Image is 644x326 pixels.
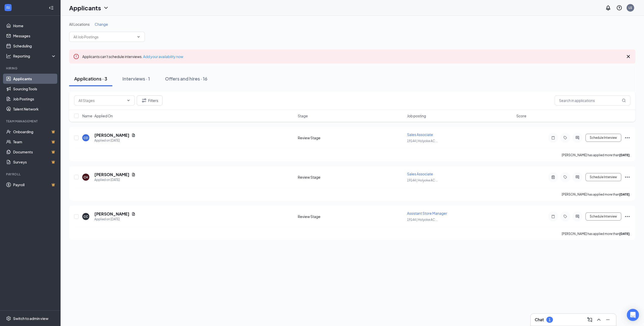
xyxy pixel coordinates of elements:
svg: QuestionInfo [616,5,622,11]
h5: [PERSON_NAME] [94,211,129,217]
a: Sourcing Tools [13,84,56,94]
svg: Ellipses [624,213,630,220]
div: Applied on [DATE] [94,177,136,182]
span: Change [95,22,108,26]
div: Applied on [DATE] [94,138,136,143]
svg: Note [550,214,556,219]
span: Assistant Store Manager [407,211,447,215]
svg: Document [131,173,136,177]
span: All Locations [69,22,90,26]
div: Offers and hires · 16 [165,75,207,82]
p: [PERSON_NAME] has applied more than . [562,232,630,236]
span: Job posting [407,113,426,118]
input: Search in applications [555,95,630,105]
b: [DATE] [619,193,630,196]
a: SurveysCrown [13,157,56,167]
svg: Minimize [605,317,611,323]
h3: Chat [535,317,544,322]
div: CH [84,175,88,179]
div: Interviews · 1 [122,75,150,82]
div: Review Stage [298,214,404,219]
div: Review Stage [298,135,404,140]
a: Add your availability now [143,54,183,59]
h5: [PERSON_NAME] [94,132,129,138]
a: Scheduling [13,41,56,51]
svg: Error [73,53,79,60]
a: Applicants [13,74,56,84]
svg: WorkstreamLogo [6,5,11,10]
span: Applicants can't schedule interviews. [82,54,183,59]
input: All Job Postings [73,34,135,40]
b: [DATE] [619,232,630,236]
a: Talent Network [13,104,56,114]
h1: Applicants [69,4,101,12]
span: 19144 | Holyoke AC ... [407,139,438,143]
button: Filter Filters [137,95,163,105]
span: Stage [298,113,308,118]
div: Team Management [6,119,55,123]
div: Applied on [DATE] [94,217,136,222]
svg: ChevronUp [596,317,602,323]
svg: ActiveChat [574,175,580,179]
span: 19144 | Holyoke AC ... [407,178,438,182]
svg: Analysis [6,53,11,59]
svg: ActiveChat [574,214,580,219]
a: Job Postings [13,94,56,104]
span: Sales Associate [407,172,433,176]
span: Sales Associate [407,132,433,137]
a: PayrollCrown [13,180,56,190]
svg: MagnifyingGlass [622,98,626,102]
a: TeamCrown [13,137,56,147]
svg: ActiveNote [550,175,556,179]
div: Review Stage [298,175,404,180]
div: Hiring [6,66,55,70]
button: Schedule Interview [585,173,621,181]
svg: ChevronDown [137,35,141,39]
svg: Ellipses [624,174,630,180]
svg: ComposeMessage [587,317,593,323]
svg: Document [131,133,136,137]
svg: Note [550,136,556,140]
input: All Stages [78,98,124,103]
div: 1 [549,318,551,322]
button: ChevronUp [595,316,603,324]
svg: ChevronDown [103,5,109,11]
span: Name · Applied On [82,113,113,118]
svg: Collapse [49,5,54,10]
svg: Tag [562,214,568,219]
svg: ActiveChat [574,136,580,140]
a: DocumentsCrown [13,147,56,157]
svg: Tag [562,136,568,140]
button: Schedule Interview [585,212,621,221]
svg: Notifications [605,5,611,11]
button: Minimize [604,316,612,324]
span: 19144 | Holyoke AC ... [407,218,438,222]
h5: [PERSON_NAME] [94,172,129,177]
svg: Settings [6,316,11,321]
p: [PERSON_NAME] has applied more than . [562,192,630,197]
a: OnboardingCrown [13,127,56,137]
b: [DATE] [619,153,630,157]
a: Home [13,21,56,31]
div: CD [84,136,88,140]
p: [PERSON_NAME] has applied more than . [562,153,630,157]
a: Messages [13,31,56,41]
svg: ChevronDown [126,98,130,102]
svg: Tag [562,175,568,179]
svg: Cross [625,53,631,60]
div: Payroll [6,172,55,176]
svg: Ellipses [624,135,630,141]
div: Reporting [13,53,57,59]
div: CC [84,214,88,219]
span: Score [516,113,526,118]
svg: Filter [141,97,147,103]
div: Open Intercom Messenger [627,309,639,321]
div: Applications · 3 [74,75,107,82]
div: Switch to admin view [13,316,48,321]
button: Schedule Interview [585,134,621,142]
div: LS [629,6,632,10]
button: ComposeMessage [586,316,594,324]
svg: Document [131,212,136,216]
